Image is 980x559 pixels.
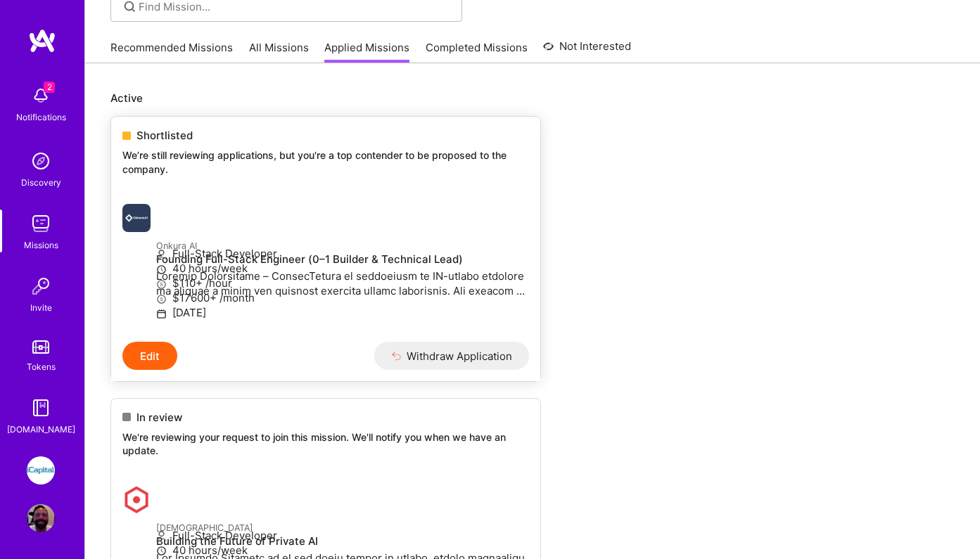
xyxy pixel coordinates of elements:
[156,279,167,290] i: icon MoneyGray
[27,147,55,175] img: discovery
[543,38,631,63] a: Not Interested
[156,531,167,541] i: icon Applicant
[156,261,529,276] p: 40 hours/week
[156,309,167,319] i: icon Calendar
[32,340,49,354] img: tokens
[156,264,167,275] i: icon Clock
[28,28,56,53] img: logo
[16,110,66,124] div: Notifications
[156,305,529,320] p: [DATE]
[110,91,955,105] p: Active
[156,276,529,290] p: $110+ /hour
[30,300,52,315] div: Invite
[156,543,529,558] p: 40 hours/week
[156,290,529,305] p: $17600+ /month
[156,246,529,261] p: Full-Stack Developer
[27,504,55,532] img: User Avatar
[21,175,61,190] div: Discovery
[122,204,151,232] img: Onkura AI company logo
[27,82,55,110] img: bell
[23,504,58,532] a: User Avatar
[111,193,540,342] a: Onkura AI company logoOnkura AIFounding Full-Stack Engineer (0–1 Builder & Technical Lead)Loremip...
[156,546,167,556] i: icon Clock
[136,410,182,425] span: In review
[156,294,167,304] i: icon MoneyGray
[136,128,193,143] span: Shortlisted
[249,40,309,63] a: All Missions
[110,40,233,63] a: Recommended Missions
[122,342,177,370] button: Edit
[27,272,55,300] img: Invite
[27,210,55,238] img: teamwork
[324,40,409,63] a: Applied Missions
[122,430,529,458] p: We're reviewing your request to join this mission. We'll notify you when we have an update.
[7,422,75,437] div: [DOMAIN_NAME]
[24,238,58,252] div: Missions
[122,486,151,514] img: Kynismos company logo
[374,342,530,370] button: Withdraw Application
[27,394,55,422] img: guide book
[156,528,529,543] p: Full-Stack Developer
[27,456,55,484] img: iCapital: Building an Alternative Investment Marketplace
[44,82,55,93] span: 2
[122,148,529,176] p: We’re still reviewing applications, but you're a top contender to be proposed to the company.
[426,40,528,63] a: Completed Missions
[27,359,56,374] div: Tokens
[23,456,58,484] a: iCapital: Building an Alternative Investment Marketplace
[156,250,167,260] i: icon Applicant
